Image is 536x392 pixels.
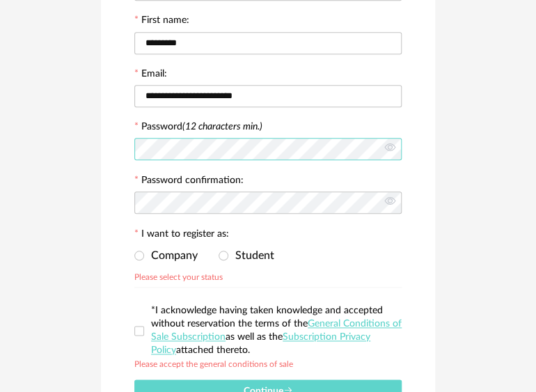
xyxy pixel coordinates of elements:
[134,15,189,28] label: First name:
[182,122,262,132] i: (12 characters min.)
[134,229,229,242] label: I want to register as:
[144,250,198,261] span: Company
[134,357,293,368] div: Please accept the general conditions of sale
[228,250,274,261] span: Student
[141,122,262,132] label: Password
[134,270,223,281] div: Please select your status
[151,306,402,355] span: *I acknowledge having taken knowledge and accepted without reservation the terms of the as well a...
[151,319,402,342] a: General Conditions of Sale Subscription
[151,332,370,355] a: Subscription Privacy Policy
[134,69,167,81] label: Email:
[134,175,244,188] label: Password confirmation:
